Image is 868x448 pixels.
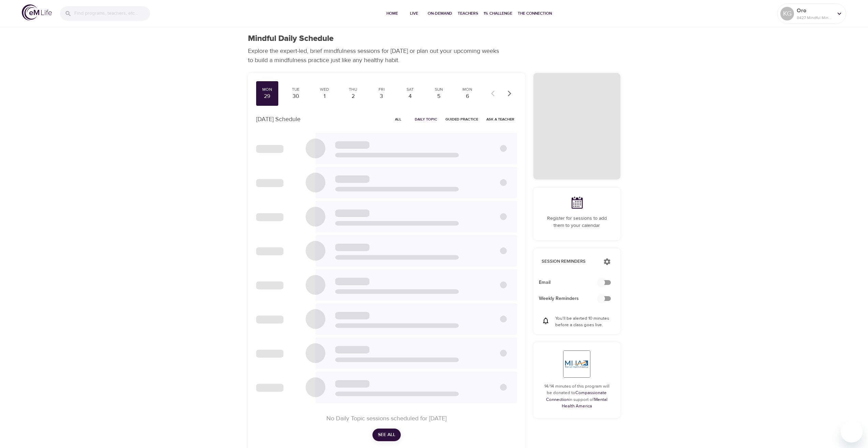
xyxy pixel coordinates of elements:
[486,116,514,122] span: Ask a Teacher
[402,87,419,92] div: Sat
[430,87,447,92] div: Sun
[22,4,52,20] img: logo
[430,92,447,100] div: 5
[387,114,409,125] button: All
[539,279,604,286] span: Email
[518,10,552,17] span: The Connection
[316,87,333,92] div: Wed
[797,6,833,15] p: Oro
[459,92,476,100] div: 6
[546,390,607,402] a: Compassionate Connection
[373,87,390,92] div: Fri
[344,87,362,92] div: Thu
[316,92,333,100] div: 1
[373,92,390,100] div: 3
[539,295,604,302] span: Weekly Reminders
[406,10,422,17] span: Live
[458,10,478,17] span: Teachers
[542,258,597,265] p: Session Reminders
[445,116,478,122] span: Guided Practice
[412,114,440,125] button: Daily Topic
[428,10,452,17] span: On-Demand
[443,114,481,125] button: Guided Practice
[841,421,863,443] iframe: Button to launch messaging window
[484,10,512,17] span: 1% Challenge
[74,6,150,21] input: Find programs, teachers, etc...
[248,34,334,44] h1: Mindful Daily Schedule
[542,383,612,410] p: 14/14 minutes of this program will be donated to in support of
[259,92,276,100] div: 29
[287,92,304,100] div: 30
[402,92,419,100] div: 4
[555,315,612,329] p: You'll be alerted 10 minutes before a class goes live.
[248,46,504,65] p: Explore the expert-led, brief mindfulness sessions for [DATE] or plan out your upcoming weeks to ...
[372,429,401,441] button: See All
[390,116,407,122] span: All
[384,10,400,17] span: Home
[256,115,300,124] p: [DATE] Schedule
[264,414,509,423] p: No Daily Topic sessions scheduled for [DATE]
[415,116,437,122] span: Daily Topic
[287,87,304,92] div: Tue
[459,87,476,92] div: Mon
[542,215,612,229] p: Register for sessions to add them to your calendar
[780,7,794,20] div: KG
[484,114,517,125] button: Ask a Teacher
[797,15,833,21] p: 8427 Mindful Minutes
[259,87,276,92] div: Mon
[378,431,395,439] span: See All
[344,92,362,100] div: 2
